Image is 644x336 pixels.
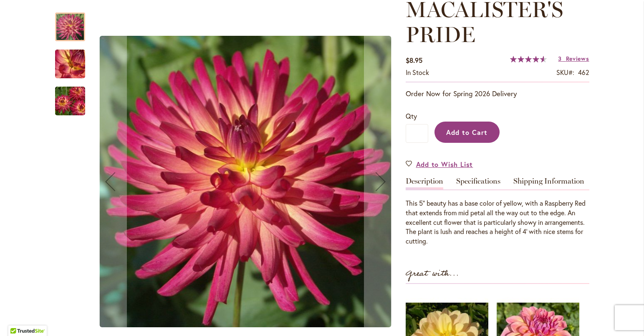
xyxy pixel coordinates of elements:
[406,56,422,65] span: $8.95
[556,68,574,77] strong: SKU
[434,122,500,143] button: Add to Cart
[40,42,100,87] img: MACALISTER'S PRIDE
[558,55,562,62] span: 3
[406,89,589,99] p: Order Now for Spring 2026 Delivery
[446,128,487,137] span: Add to Cart
[566,55,589,62] span: Reviews
[406,177,443,189] a: Description
[6,306,30,330] iframe: Launch Accessibility Center
[406,159,473,169] a: Add to Wish List
[510,56,547,62] div: 91%
[55,78,85,115] div: MACALISTER'S PRIDE
[406,112,417,120] span: Qty
[406,177,589,246] div: Detailed Product Info
[456,177,500,189] a: Specifications
[406,267,459,281] strong: Great with...
[55,4,93,41] div: MACALISTER'S PRIDE
[513,177,584,189] a: Shipping Information
[406,199,589,246] div: This 5" beauty has a base color of yellow, with a Raspberry Red that extends from mid petal all t...
[406,68,429,77] div: Availability
[558,55,589,62] a: 3 Reviews
[40,81,100,121] img: MACALISTER'S PRIDE
[99,36,391,327] img: MACALISTER'S PRIDE
[416,159,473,169] span: Add to Wish List
[406,68,429,77] span: In stock
[578,68,589,77] div: 462
[55,41,93,78] div: MACALISTER'S PRIDE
